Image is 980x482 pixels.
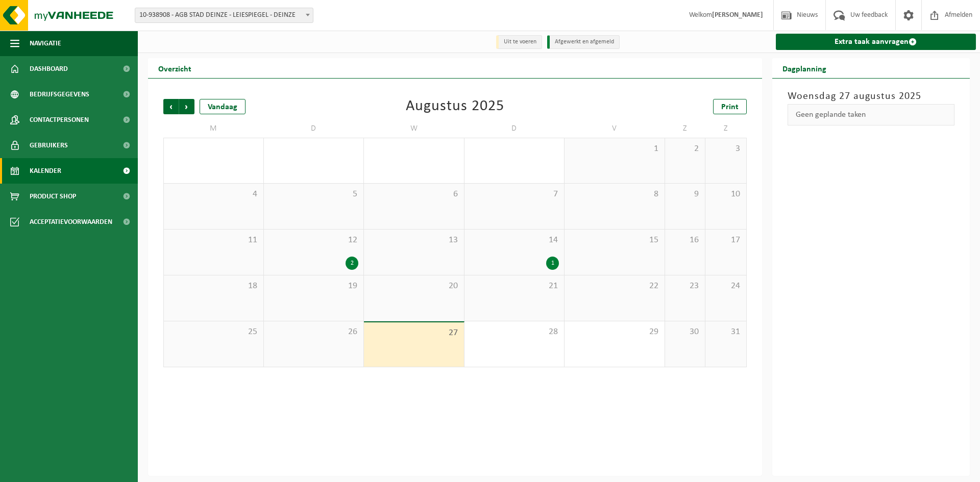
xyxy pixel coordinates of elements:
[30,209,112,235] span: Acceptatievoorwaarden
[169,189,258,200] span: 4
[364,119,464,138] td: W
[712,11,763,19] strong: [PERSON_NAME]
[169,235,258,246] span: 11
[464,119,565,138] td: D
[713,99,747,114] a: Print
[264,119,364,138] td: D
[369,327,459,339] span: 27
[163,119,264,138] td: M
[30,133,68,158] span: Gebruikers
[772,58,837,78] h2: Dagplanning
[670,235,700,246] span: 16
[163,99,179,114] span: Vorige
[179,99,194,114] span: Volgende
[269,235,359,246] span: 12
[470,235,559,246] span: 14
[346,257,358,270] div: 2
[670,143,700,155] span: 2
[570,189,659,200] span: 8
[406,99,504,114] div: Augustus 2025
[570,235,659,246] span: 15
[30,184,76,209] span: Product Shop
[369,281,459,292] span: 20
[30,107,89,133] span: Contactpersonen
[30,82,89,107] span: Bedrijfsgegevens
[30,31,61,56] span: Navigatie
[705,119,746,138] td: Z
[670,281,700,292] span: 23
[710,143,741,155] span: 3
[570,281,659,292] span: 22
[570,326,659,338] span: 29
[670,189,700,200] span: 9
[470,281,559,292] span: 21
[710,326,741,338] span: 31
[710,281,741,292] span: 24
[470,326,559,338] span: 28
[200,99,246,114] div: Vandaag
[710,235,741,246] span: 17
[169,326,258,338] span: 25
[496,35,542,49] li: Uit te voeren
[710,189,741,200] span: 10
[135,8,313,22] span: 10-938908 - AGB STAD DEINZE - LEIESPIEGEL - DEINZE
[269,326,359,338] span: 26
[30,158,61,184] span: Kalender
[369,235,459,246] span: 13
[788,104,955,125] div: Geen geplande taken
[269,189,359,200] span: 5
[570,143,659,155] span: 1
[670,326,700,338] span: 30
[788,89,955,104] h3: Woensdag 27 augustus 2025
[135,8,313,23] span: 10-938908 - AGB STAD DEINZE - LEIESPIEGEL - DEINZE
[546,257,559,270] div: 1
[470,189,559,200] span: 7
[547,35,620,49] li: Afgewerkt en afgemeld
[269,281,359,292] span: 19
[565,119,665,138] td: V
[721,103,739,111] span: Print
[148,58,202,78] h2: Overzicht
[169,281,258,292] span: 18
[30,56,68,82] span: Dashboard
[665,119,706,138] td: Z
[369,189,459,200] span: 6
[776,34,976,50] a: Extra taak aanvragen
